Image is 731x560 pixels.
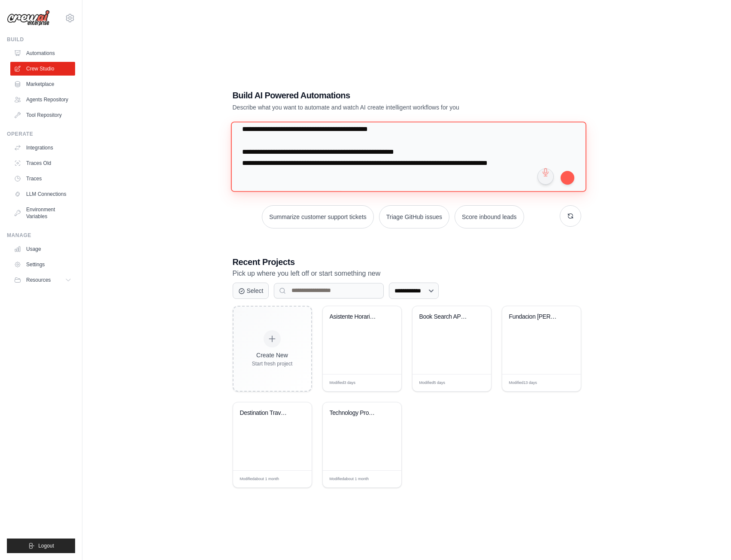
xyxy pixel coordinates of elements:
[233,256,581,268] h3: Recent Projects
[10,242,75,256] a: Usage
[330,409,382,417] div: Technology Product Research Automation
[7,131,75,137] div: Operate
[10,258,75,271] a: Settings
[330,313,382,321] div: Asistente Horarios Fundacion Juan March
[560,380,567,386] span: Edit
[10,273,75,287] button: Resources
[7,232,75,239] div: Manage
[262,205,373,228] button: Summarize customer support tickets
[252,360,293,367] div: Start fresh project
[240,409,292,417] div: Destination Travel Research & Itinerary Planner
[10,77,75,91] a: Marketplace
[10,172,75,186] a: Traces
[7,10,50,26] img: Logo
[470,380,478,386] span: Edit
[330,476,369,482] span: Modified about 1 month
[10,46,75,60] a: Automations
[688,519,731,560] iframe: Chat Widget
[26,277,51,283] span: Resources
[688,519,731,560] div: Widget de chat
[330,380,356,386] span: Modified 3 days
[537,168,554,185] button: Click to speak your automation idea
[419,380,446,386] span: Modified 5 days
[233,89,521,101] h1: Build AI Powered Automations
[291,476,298,482] span: Edit
[455,205,524,228] button: Score inbound leads
[381,476,388,482] span: Edit
[10,93,75,107] a: Agents Repository
[509,313,561,321] div: Fundacion Juan March Query Assistant
[240,476,279,482] span: Modified about 1 month
[252,351,293,359] div: Create New
[381,380,388,386] span: Edit
[233,268,581,279] p: Pick up where you left off or start something new
[10,187,75,201] a: LLM Connections
[233,103,521,112] p: Describe what you want to automate and watch AI create intelligent workflows for you
[10,141,75,155] a: Integrations
[10,203,75,223] a: Environment Variables
[560,205,581,227] button: Get new suggestions
[10,156,75,170] a: Traces Old
[10,62,75,76] a: Crew Studio
[7,36,75,43] div: Build
[10,108,75,122] a: Tool Repository
[419,313,471,321] div: Book Search API Integration
[233,283,269,299] button: Select
[509,380,537,386] span: Modified 13 days
[7,539,75,553] button: Logout
[38,542,54,549] span: Logout
[379,205,449,228] button: Triage GitHub issues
